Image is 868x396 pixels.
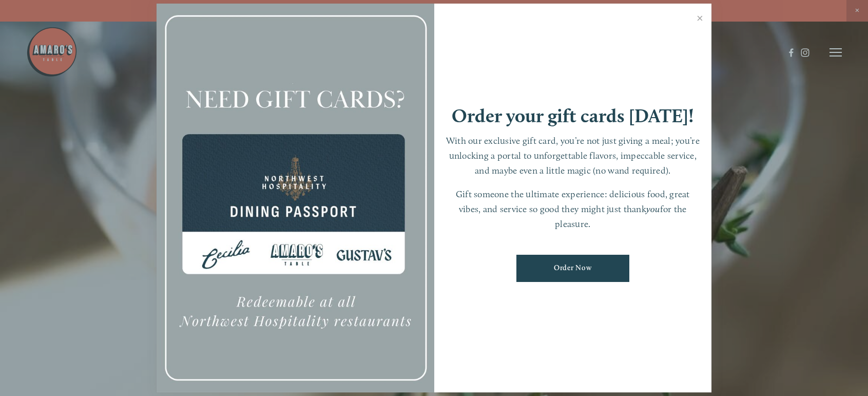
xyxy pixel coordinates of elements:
[445,134,702,178] p: With our exclusive gift card, you’re not just giving a meal; you’re unlocking a portal to unforge...
[452,106,694,125] h1: Order your gift cards [DATE]!
[445,187,702,231] p: Gift someone the ultimate experience: delicious food, great vibes, and service so good they might...
[690,5,710,34] a: Close
[516,255,629,282] a: Order Now
[646,203,660,214] em: you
